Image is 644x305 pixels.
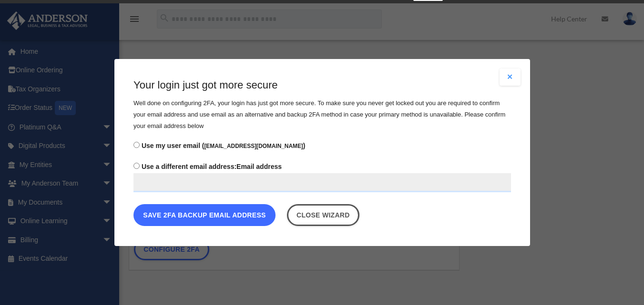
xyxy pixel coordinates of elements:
a: Close wizard [286,204,359,226]
input: Use a different email address:Email address [133,163,140,169]
p: Well done on configuring 2FA, your login has just got more secure. To make sure you never get loc... [133,98,511,132]
h3: Your login just got more secure [133,78,511,93]
button: Save 2FA backup email address [133,204,276,226]
span: Use a different email address: [141,163,236,170]
span: Use my user email ( ) [141,142,305,149]
small: [EMAIL_ADDRESS][DOMAIN_NAME] [204,143,303,149]
input: Use a different email address:Email address [133,173,511,192]
input: Use my user email ([EMAIL_ADDRESS][DOMAIN_NAME]) [133,142,140,148]
button: Close modal [500,69,521,86]
label: Email address [133,160,511,192]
